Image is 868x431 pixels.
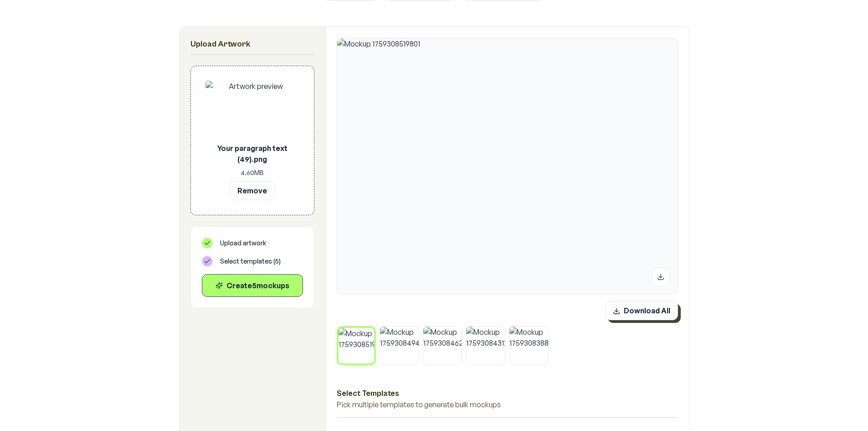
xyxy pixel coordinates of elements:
[337,38,678,294] img: Mockup 1759308519801
[380,327,419,365] img: Mockup 1759308494208
[190,38,314,51] h2: Upload Artwork
[205,81,299,139] img: Artwork preview
[423,327,462,365] img: Mockup 1759308462226
[205,168,299,177] p: 4.60 MB
[466,327,505,365] img: Mockup 1759308431216
[220,239,266,248] span: Upload artwork
[202,274,303,297] button: Create5mockups
[337,387,678,399] h3: Select Templates
[651,267,670,286] button: Download mockup
[337,399,678,410] p: Pick multiple templates to generate bulk mockups
[509,327,548,365] img: Mockup 1759308388712
[605,301,678,320] button: Download All
[220,257,281,266] span: Select templates ( 5 )
[339,328,375,364] img: Mockup 1759308519801
[210,280,295,291] div: Create 5 mockup s
[230,181,275,200] button: Remove
[205,143,299,165] p: Your paragraph text (49).png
